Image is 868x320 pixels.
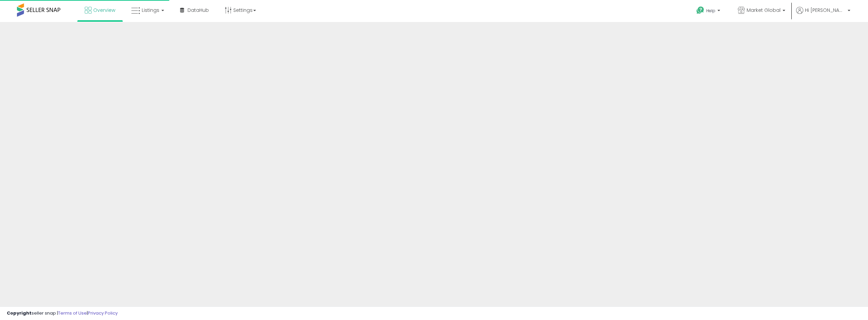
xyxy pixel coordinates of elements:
[142,7,159,14] span: Listings
[805,7,846,14] span: Hi [PERSON_NAME]
[706,8,715,14] span: Help
[696,6,705,15] i: Get Help
[691,1,727,22] a: Help
[796,7,850,22] a: Hi [PERSON_NAME]
[93,7,115,14] span: Overview
[188,7,209,14] span: DataHub
[747,7,781,14] span: Market Global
